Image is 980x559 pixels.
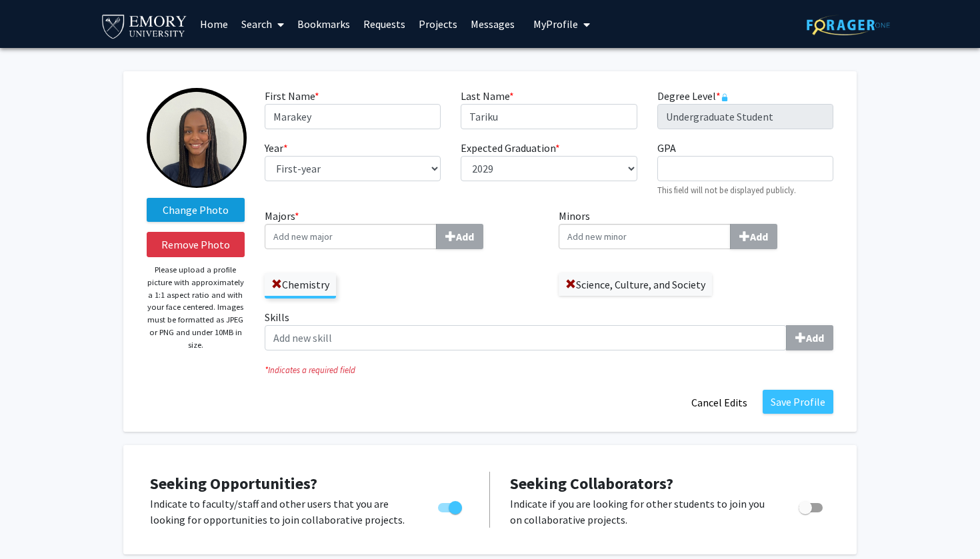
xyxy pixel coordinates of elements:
a: Bookmarks [291,1,357,47]
label: Minors [559,208,833,249]
button: Minors [730,224,777,249]
label: GPA [657,140,676,156]
label: First Name [265,88,319,104]
i: Indicates a required field [265,364,833,376]
b: Add [456,230,474,243]
a: Projects [412,1,464,47]
p: Please upload a profile picture with approximately a 1:1 aspect ratio and with your face centered... [147,264,245,351]
a: Search [235,1,291,47]
a: Home [193,1,235,47]
label: Degree Level [657,88,729,104]
span: Seeking Opportunities? [150,473,317,494]
img: Profile Picture [147,88,247,188]
a: Requests [357,1,412,47]
svg: This information is provided and automatically updated by Emory University and is not editable on... [721,93,729,101]
p: Indicate to faculty/staff and other users that you are looking for opportunities to join collabor... [150,496,413,528]
b: Add [750,230,768,243]
span: My Profile [533,17,578,31]
input: MinorsAdd [559,224,731,249]
button: Cancel Edits [683,390,756,415]
b: Add [806,331,824,344]
label: Skills [265,309,833,350]
button: Skills [786,325,833,350]
a: Messages [464,1,521,47]
button: Save Profile [763,390,833,414]
label: Expected Graduation [461,140,560,156]
img: ForagerOne Logo [807,15,890,35]
label: Chemistry [265,273,336,296]
div: Toggle [793,496,830,516]
label: Majors [265,208,539,249]
input: Majors*Add [265,224,437,249]
button: Remove Photo [147,232,245,257]
img: Emory University Logo [100,11,189,41]
button: Majors* [436,224,483,249]
label: ChangeProfile Picture [147,198,245,222]
input: SkillsAdd [265,325,787,350]
iframe: Chat [10,499,57,549]
div: Toggle [433,496,469,516]
label: Science, Culture, and Society [559,273,712,296]
span: Seeking Collaborators? [510,473,673,494]
label: Year [265,140,288,156]
p: Indicate if you are looking for other students to join you on collaborative projects. [510,496,773,528]
label: Last Name [461,88,514,104]
small: This field will not be displayed publicly. [657,185,796,195]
